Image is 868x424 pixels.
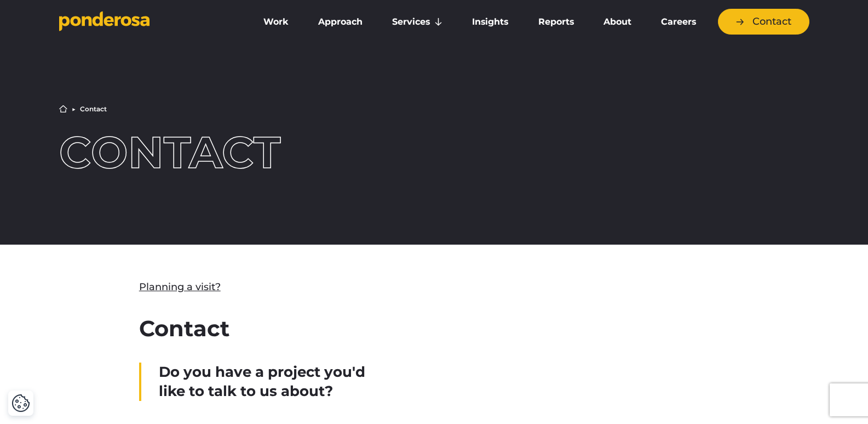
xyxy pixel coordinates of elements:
[12,394,30,412] button: Cookie Settings
[380,10,455,33] a: Services
[12,394,30,412] img: Revisit consent button
[59,11,234,33] a: Go to homepage
[59,105,67,113] a: Home
[72,106,76,112] li: ▶︎
[251,10,301,33] a: Work
[59,131,362,174] h1: Contact
[459,10,521,33] a: Insights
[80,106,107,112] li: Contact
[139,363,365,401] div: Do you have a project you'd like to talk to us about?
[139,312,729,345] h2: Contact
[306,10,375,33] a: Approach
[591,10,644,33] a: About
[526,10,587,33] a: Reports
[139,280,221,295] a: Planning a visit?
[648,10,709,33] a: Careers
[718,9,809,35] a: Contact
